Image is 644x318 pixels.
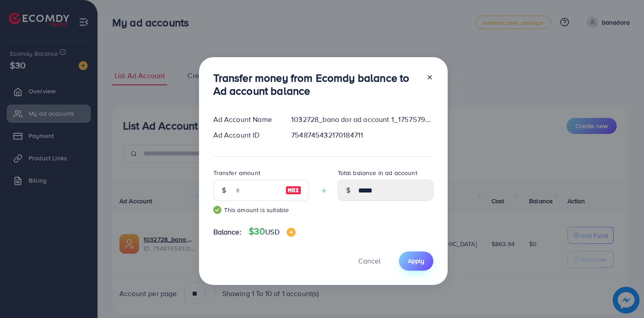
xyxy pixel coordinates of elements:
[399,251,433,271] button: Apply
[249,226,296,237] h4: $30
[285,185,301,196] img: image
[284,130,440,140] div: 7548745432170184711
[206,130,284,140] div: Ad Account ID
[338,168,417,177] label: Total balance in ad account
[347,251,392,271] button: Cancel
[287,228,296,237] img: image
[213,206,221,214] img: guide
[408,256,424,265] span: Apply
[265,227,279,237] span: USD
[213,71,419,97] h3: Transfer money from Ecomdy balance to Ad account balance
[206,114,284,125] div: Ad Account Name
[284,114,440,125] div: 1032728_bana dor ad account 1_1757579407255
[213,227,241,237] span: Balance:
[213,168,260,177] label: Transfer amount
[213,205,309,214] small: This amount is suitable
[358,256,381,266] span: Cancel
